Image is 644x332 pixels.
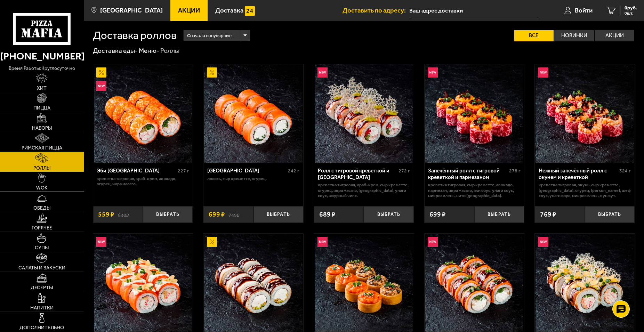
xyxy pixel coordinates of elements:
[228,211,240,218] s: 749 ₽
[35,245,49,250] span: Супы
[100,7,163,14] span: [GEOGRAPHIC_DATA]
[315,234,413,332] img: Ролл Дабл фиш с угрём и лососем в темпуре
[428,67,438,78] img: Новинка
[207,168,286,174] div: [GEOGRAPHIC_DATA]
[93,234,193,332] a: НовинкаРолл с окунем в темпуре и лососем
[178,7,200,14] span: Акции
[317,237,328,247] img: Новинка
[540,211,556,218] span: 769 ₽
[314,64,414,163] a: НовинкаРолл с тигровой креветкой и Гуакамоле
[536,64,634,163] img: Нежный запечённый ролл с окунем и креветкой
[187,29,232,42] span: Сначала популярные
[364,206,413,222] button: Выбрать
[33,106,50,111] span: Пицца
[625,11,637,15] span: 0 шт.
[428,182,520,198] p: креветка тигровая, Сыр креметте, авокадо, пармезан, икра масаго, яки соус, унаги соус, микрозелен...
[314,234,414,332] a: НовинкаРолл Дабл фиш с угрём и лососем в темпуре
[509,168,521,174] span: 278 г
[425,64,524,163] img: Запечённый ролл с тигровой креветкой и пармезаном
[554,30,594,41] label: Новинки
[143,206,193,222] button: Выбрать
[209,211,225,218] span: 699 ₽
[93,30,177,41] h1: Доставка роллов
[318,168,397,180] div: Ролл с тигровой креветкой и [GEOGRAPHIC_DATA]
[317,67,328,78] img: Новинка
[538,237,548,247] img: Новинка
[535,64,635,163] a: НовинкаНежный запечённый ролл с окунем и креветкой
[30,306,54,310] span: Напитки
[428,168,507,180] div: Запечённый ролл с тигровой креветкой и пармезаном
[32,126,52,131] span: Наборы
[215,7,243,14] span: Доставка
[160,46,179,55] div: Роллы
[288,168,299,174] span: 242 г
[96,81,106,91] img: Новинка
[33,166,50,171] span: Роллы
[409,4,538,17] input: Ваш адрес доставки
[98,211,114,218] span: 559 ₽
[253,206,303,222] button: Выбрать
[245,6,255,16] img: 15daf4d41897b9f0e9f617042186c801.svg
[575,7,593,14] span: Войти
[203,64,303,163] a: АкционныйФиладельфия
[207,67,217,78] img: Акционный
[97,176,189,187] p: креветка тигровая, краб-крем, авокадо, огурец, икра масаго.
[425,234,524,332] img: Запеченный ролл Гурмэ с лососем и угрём
[625,6,637,10] span: 0 руб.
[204,234,303,332] img: Филадельфия в угре
[22,146,62,151] span: Римская пицца
[536,234,634,332] img: Ролл Калипсо с угрём и креветкой
[399,168,410,174] span: 272 г
[318,182,410,198] p: креветка тигровая, краб-крем, Сыр креметте, огурец, икра масаго, [GEOGRAPHIC_DATA], унаги соус, а...
[31,285,53,290] span: Десерты
[595,30,634,41] label: Акции
[425,64,524,163] a: НовинкаЗапечённый ролл с тигровой креветкой и пармезаном
[94,64,192,163] img: Эби Калифорния
[33,206,50,211] span: Обеды
[96,237,106,247] img: Новинка
[94,234,192,332] img: Ролл с окунем в темпуре и лососем
[118,211,129,218] s: 640 ₽
[535,234,635,332] a: НовинкаРолл Калипсо с угрём и креветкой
[425,234,524,332] a: НовинкаЗапеченный ролл Гурмэ с лососем и угрём
[538,67,548,78] img: Новинка
[343,7,409,14] span: Доставить по адресу:
[514,30,554,41] label: Все
[93,64,193,163] a: АкционныйНовинкаЭби Калифорния
[204,64,303,163] img: Филадельфия
[93,47,138,55] a: Доставка еды-
[18,266,65,270] span: Салаты и закуски
[428,237,438,247] img: Новинка
[539,168,618,180] div: Нежный запечённый ролл с окунем и креветкой
[19,325,64,330] span: Дополнительно
[585,206,635,222] button: Выбрать
[619,168,631,174] span: 324 г
[429,211,446,218] span: 699 ₽
[37,86,47,91] span: Хит
[139,47,159,55] a: Меню-
[207,237,217,247] img: Акционный
[474,206,524,222] button: Выбрать
[36,186,48,191] span: WOK
[32,226,52,230] span: Горячее
[203,234,303,332] a: АкционныйФиладельфия в угре
[539,182,631,198] p: креветка тигровая, окунь, Сыр креметте, [GEOGRAPHIC_DATA], огурец, [PERSON_NAME], шеф соус, унаги...
[97,168,176,174] div: Эби [GEOGRAPHIC_DATA]
[207,176,299,181] p: лосось, Сыр креметте, огурец.
[178,168,189,174] span: 227 г
[96,67,106,78] img: Акционный
[319,211,336,218] span: 689 ₽
[315,64,413,163] img: Ролл с тигровой креветкой и Гуакамоле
